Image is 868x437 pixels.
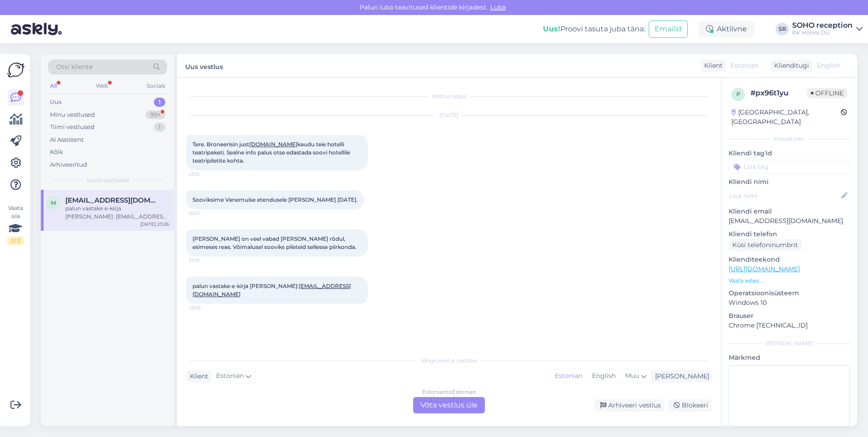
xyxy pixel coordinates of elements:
[7,61,25,79] img: Askly Logo
[729,216,850,226] p: [EMAIL_ADDRESS][DOMAIN_NAME]
[729,353,850,363] p: Märkmed
[192,141,351,164] span: Tere. Broneerisin just kaudu teie hotelli teatripaketi. Sealne info palus otse edastada soovi hot...
[185,60,223,72] label: Uus vestlus
[422,388,476,396] div: Estonian to Estonian
[729,277,850,285] p: Vaata edasi ...
[154,98,165,107] div: 1
[729,288,850,298] p: Operatsioonisüsteem
[192,196,358,203] span: Sooviksime Vanemuise etendusele [PERSON_NAME] [DATE].
[729,160,850,174] input: Lisa tag
[94,80,110,92] div: Web
[651,372,709,381] div: [PERSON_NAME]
[189,210,223,217] span: 23:13
[668,399,712,412] div: Blokeeri
[649,20,688,38] button: Emailid
[56,62,93,72] span: Otsi kliente
[770,61,809,70] div: Klienditugi
[792,22,863,36] a: SOHO receptionRK Hotels OÜ
[792,22,853,29] div: SOHO reception
[186,92,712,100] div: Vestlus algas
[216,371,244,381] span: Estonian
[50,123,94,132] div: Tiimi vestlused
[189,257,223,264] span: 23:13
[729,207,850,216] p: Kliendi email
[729,191,839,201] input: Lisa nimi
[729,239,802,251] div: Küsi telefoninumbrit
[807,88,847,98] span: Offline
[50,98,62,107] div: Uus
[50,135,84,144] div: AI Assistent
[595,399,665,412] div: Arhiveeri vestlus
[750,88,807,99] div: # px96t1yu
[776,23,789,35] div: SR
[729,177,850,187] p: Kliendi nimi
[65,196,160,204] span: mailiis.soomets@gmail.com
[729,255,850,264] p: Klienditeekond
[729,339,850,348] div: [PERSON_NAME]
[192,283,351,298] span: palun vastake e-kirja [PERSON_NAME]:
[817,61,840,70] span: English
[186,357,712,365] div: Valige keel ja vastake
[65,204,169,221] div: palun vastake e-kirja [PERSON_NAME]: [EMAIL_ADDRESS][DOMAIN_NAME]
[729,321,850,330] p: Chrome [TECHNICAL_ID]
[145,80,167,92] div: Socials
[792,29,853,36] div: RK Hotels OÜ
[729,265,800,273] a: [URL][DOMAIN_NAME]
[48,80,59,92] div: All
[146,110,165,119] div: 99+
[729,135,850,143] div: Kliendi info
[550,369,587,383] div: Estonian
[186,111,712,119] div: [DATE]
[192,235,356,250] span: [PERSON_NAME] on veel vabad [PERSON_NAME] rõdul, esimeses reas. Võimalusel sooviks pileteid selle...
[543,24,645,35] div: Proovi tasuta juba täna:
[413,397,485,413] div: Võta vestlus üle
[729,298,850,308] p: Windows 10
[700,61,723,70] div: Klient
[699,21,754,37] div: Aktiivne
[543,25,560,33] b: Uus!
[731,108,841,127] div: [GEOGRAPHIC_DATA], [GEOGRAPHIC_DATA]
[7,204,24,245] div: Vaata siia
[488,3,508,11] span: Luba
[249,141,297,148] a: [DOMAIN_NAME]
[729,149,850,158] p: Kliendi tag'id
[50,148,63,157] div: Kõik
[186,372,208,381] div: Klient
[50,160,87,169] div: Arhiveeritud
[729,229,850,239] p: Kliendi telefon
[87,176,129,184] span: Uued vestlused
[730,61,758,70] span: Estonian
[729,311,850,321] p: Brauser
[189,171,223,178] span: 23:12
[7,237,24,245] div: 2 / 3
[189,304,223,311] span: 23:26
[140,221,169,228] div: [DATE] 23:26
[154,123,165,132] div: 1
[736,91,740,98] span: p
[51,199,56,206] span: m
[587,369,620,383] div: English
[50,110,95,119] div: Minu vestlused
[625,372,639,380] span: Muu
